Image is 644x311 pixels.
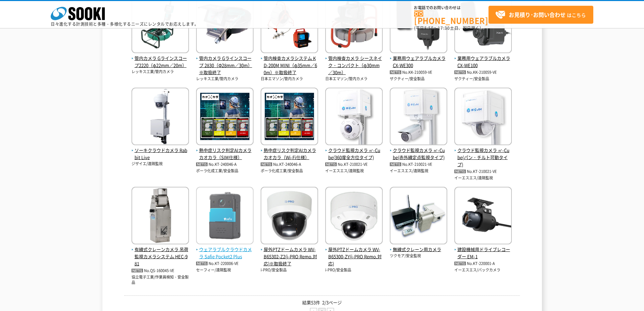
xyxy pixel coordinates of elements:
p: No.KT-210021-VE [325,161,383,168]
a: 熱中症リスク判定AIカメラ カオカラ（Wi-Fi仕様） [261,140,318,161]
a: 有線式クレーンカメラ 吊荷監視カメラシステム HEC-981 [132,239,189,267]
span: クラウド監視カメラ ㎥-Cube(パン・チルト可動タイプ) [454,147,512,168]
a: 熱中症リスク判定AIカメラ カオカラ（SIM仕様） [196,140,254,161]
span: 屋外PTZドームカメラ WV-B65300-ZY(i-PRO Remo.対応) [325,246,383,267]
span: はこちら [495,10,586,20]
p: i-PRO/安全製品 [325,267,383,273]
p: 日々進化する計測技術と多種・多様化するニーズにレンタルでお応えします。 [51,22,199,26]
img: HEC-981 [132,187,189,246]
img: WV-B65300-ZY(i-PRO Remo.対応) [325,187,383,246]
p: No.KT-220006-VE [196,260,254,267]
p: No.KT-240046-A [261,161,318,168]
img: ㎥-Cube(赤外線定点監視タイプ) [390,88,447,147]
a: ウェアラブルクラウドカメラ Safie Pocket2 Plus [196,239,254,260]
p: ザクティー/安全製品 [390,76,447,82]
p: No.QS-160045-VE [132,267,189,274]
span: 建設機械用ドライブレコーダー EM-1 [454,246,512,260]
a: 屋外PTZドームカメラ WV-B65302-Z2(i-PRO Remo.対応)※取扱終了 [261,239,318,267]
span: 無線式クレーン用カメラ [390,246,447,253]
span: ソーキクラウドカメラ Rabbit Live [132,147,189,161]
p: イーエスエス/遠隔監視 [390,168,447,174]
span: クラウド監視カメラ ㎥-Cube(赤外線定点監視タイプ) [390,147,447,161]
a: 建設機械用ドライブレコーダー EM-1 [454,239,512,260]
p: イーエスエス/バックカメラ [454,267,512,273]
img: Safie Pocket2 Plus [196,187,254,246]
a: クラウド監視カメラ ㎥-Cube(赤外線定点監視タイプ) [390,140,447,161]
p: No.KT-210021-VE [454,168,512,175]
p: No.KT-220001-A [454,260,512,267]
img: ㎥-Cube(パン・チルト可動タイプ) [454,88,512,147]
p: イーエスエス/遠隔監視 [454,175,512,181]
span: 管内カメラ Gラインスコープ2220（φ22mm／20m） [132,55,189,69]
img: WV-B65302-Z2(i-PRO Remo.対応)※取扱終了 [261,187,318,246]
img: カオカラ（Wi-Fi仕様） [261,88,318,147]
span: お電話でのお問い合わせは [414,6,488,10]
p: ポーラ化成工業/安全製品 [261,168,318,174]
a: 管内検査カメラ シースネイク・コンパクト（φ30mm／30m） [325,48,383,76]
a: 管内カメラ Gラインスコープ 2830（Φ28mm／30m）※取扱終了 [196,48,254,76]
a: 屋外PTZドームカメラ WV-B65300-ZY(i-PRO Remo.対応) [325,239,383,267]
p: セーフィー/遠隔監視 [196,267,254,273]
span: ウェアラブルクラウドカメラ Safie Pocket2 Plus [196,246,254,260]
img: Rabbit Live [132,88,189,147]
img: ㎥-Cube(360度全方位タイプ) [325,88,383,147]
p: レッキス工業/管内カメラ [132,69,189,75]
p: i-PRO/安全製品 [261,267,318,273]
span: (平日 ～ 土日、祝日除く) [414,25,481,31]
p: 結果53件 2/3ページ [124,299,520,306]
a: クラウド監視カメラ ㎥-Cube(パン・チルト可動タイプ) [454,140,512,168]
span: 業務用ウェアラブルカメラ CX-WE100 [454,55,512,69]
span: 屋外PTZドームカメラ WV-B65302-Z2(i-PRO Remo.対応)※取扱終了 [261,246,318,267]
img: カオカラ（SIM仕様） [196,88,254,147]
span: クラウド監視カメラ ㎥-Cube(360度全方位タイプ) [325,147,383,161]
span: 8:50 [424,25,434,31]
a: 業務用ウェアラブルカメラ CX-WE100 [454,48,512,69]
a: 管内検査カメラシステム KD-200M MINI（φ35mm／60m）※取扱終了 [261,48,318,76]
p: 協立電子工業/作業員検知・安全製品 [132,274,189,286]
a: クラウド監視カメラ ㎥-Cube(360度全方位タイプ) [325,140,383,161]
p: ジザイエ/遠隔監視 [132,161,189,167]
a: 管内カメラ Gラインスコープ2220（φ22mm／20m） [132,48,189,69]
p: No.KK-210059-VE [390,69,447,76]
strong: お見積り･お問い合わせ [509,10,566,19]
p: No.KT-240046-A [196,161,254,168]
p: No.KT-210021-VE [390,161,447,168]
span: 管内検査カメラ シースネイク・コンパクト（φ30mm／30m） [325,55,383,76]
p: 日本エマソン/管内カメラ [261,76,318,82]
span: 業務用ウェアラブルカメラ CX-WE300 [390,55,447,69]
p: ポーラ化成工業/安全製品 [196,168,254,174]
span: 管内カメラ Gラインスコープ 2830（Φ28mm／30m）※取扱終了 [196,55,254,76]
span: 熱中症リスク判定AIカメラ カオカラ（SIM仕様） [196,147,254,161]
span: 熱中症リスク判定AIカメラ カオカラ（Wi-Fi仕様） [261,147,318,161]
a: ソーキクラウドカメラ Rabbit Live [132,140,189,161]
span: 有線式クレーンカメラ 吊荷監視カメラシステム HEC-981 [132,246,189,267]
p: No.KK-210059-VE [454,69,512,76]
p: 日本エマソン/管内カメラ [325,76,383,82]
img: EM-1 [454,187,512,246]
a: 業務用ウェアラブルカメラ CX-WE300 [390,48,447,69]
span: 管内検査カメラシステム KD-200M MINI（φ35mm／60m）※取扱終了 [261,55,318,76]
p: イーエスエス/遠隔監視 [325,168,383,174]
p: レッキス工業/管内カメラ [196,76,254,82]
p: ツクモア/安全監視 [390,253,447,259]
a: お見積り･お問い合わせはこちら [488,6,593,24]
span: 17:30 [438,25,450,31]
a: [PHONE_NUMBER] [414,10,488,24]
p: ザクティー/安全製品 [454,76,512,82]
a: 無線式クレーン用カメラ [390,239,447,253]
